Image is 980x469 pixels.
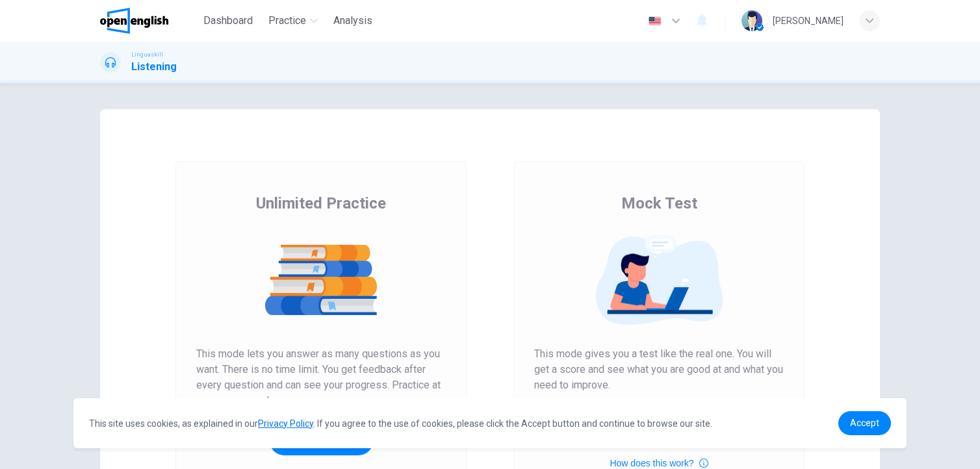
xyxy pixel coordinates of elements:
[100,8,198,34] a: OpenEnglish logo
[131,59,177,75] h1: Listening
[258,418,313,429] a: Privacy Policy
[256,193,386,214] span: Unlimited Practice
[850,418,879,428] span: Accept
[621,193,697,214] span: Mock Test
[100,8,168,34] img: OpenEnglish logo
[196,346,446,409] span: This mode lets you answer as many questions as you want. There is no time limit. You get feedback...
[838,411,891,435] a: dismiss cookie message
[263,9,323,32] button: Practice
[203,13,253,29] span: Dashboard
[534,346,784,393] span: This mode gives you a test like the real one. You will get a score and see what you are good at a...
[89,418,712,429] span: This site uses cookies, as explained in our . If you agree to the use of cookies, please click th...
[647,16,663,26] img: en
[741,10,762,31] img: Profile picture
[268,13,306,29] span: Practice
[328,9,378,32] button: Analysis
[131,50,163,59] span: Linguaskill
[73,398,907,448] div: cookieconsent
[333,13,372,29] span: Analysis
[198,9,258,32] button: Dashboard
[773,13,844,29] div: [PERSON_NAME]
